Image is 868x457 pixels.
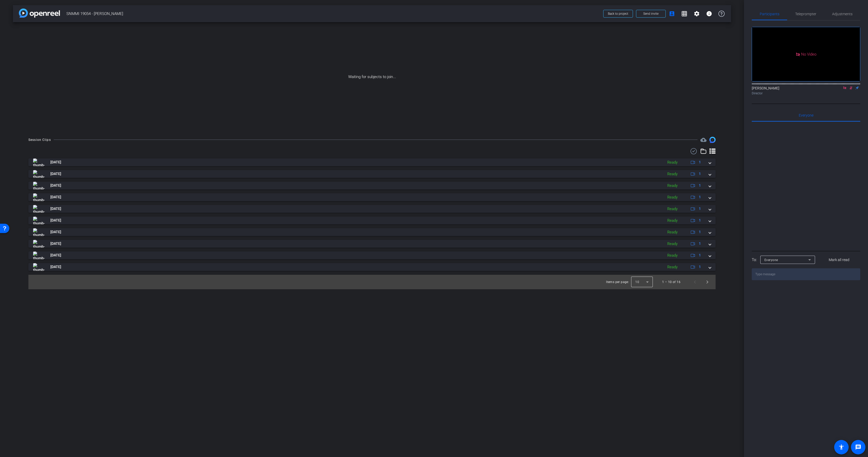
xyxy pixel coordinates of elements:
[665,159,680,165] div: Ready
[838,444,844,450] mat-icon: accessibility
[50,241,61,246] span: [DATE]
[28,217,716,224] mat-expansion-panel-header: thumb-nail[DATE]Ready1
[28,158,716,166] mat-expansion-panel-header: thumb-nail[DATE]Ready1
[50,194,61,200] span: [DATE]
[28,193,716,201] mat-expansion-panel-header: thumb-nail[DATE]Ready1
[19,9,60,18] img: app-logo
[700,137,707,143] mat-icon: cloud_upload
[66,9,600,19] span: SNMMI 19054 - [PERSON_NAME]
[665,241,680,247] div: Ready
[700,137,707,143] span: Destinations for your clips
[665,253,680,258] div: Ready
[28,137,51,142] div: Session Clips
[709,137,716,143] img: Session clips
[28,170,716,178] mat-expansion-panel-header: thumb-nail[DATE]Ready1
[699,253,701,258] span: 1
[669,11,675,17] mat-icon: account_box
[33,228,45,236] img: thumb-nail
[28,205,716,213] mat-expansion-panel-header: thumb-nail[DATE]Ready1
[699,194,701,200] span: 1
[13,22,731,132] div: Waiting for subjects to join...
[50,253,61,258] span: [DATE]
[50,159,61,165] span: [DATE]
[665,194,680,200] div: Ready
[608,12,628,16] span: Back to project
[28,228,716,236] mat-expansion-panel-header: thumb-nail[DATE]Ready1
[801,52,816,56] span: No Video
[28,240,716,248] mat-expansion-panel-header: thumb-nail[DATE]Ready1
[752,91,860,96] div: Director
[50,218,61,223] span: [DATE]
[50,183,61,188] span: [DATE]
[829,257,849,263] span: Mark all read
[681,11,687,17] mat-icon: grid_on
[752,86,860,96] div: [PERSON_NAME]
[665,206,680,212] div: Ready
[50,229,61,235] span: [DATE]
[50,206,61,211] span: [DATE]
[33,170,45,178] img: thumb-nail
[760,12,779,16] span: Participants
[699,206,701,211] span: 1
[665,229,680,235] div: Ready
[699,229,701,235] span: 1
[694,11,700,17] mat-icon: settings
[689,276,701,288] button: Previous page
[50,171,61,177] span: [DATE]
[33,193,45,201] img: thumb-nail
[665,218,680,224] div: Ready
[50,264,61,270] span: [DATE]
[33,263,45,271] img: thumb-nail
[795,12,816,16] span: Teleprompter
[701,276,714,288] button: Next page
[643,12,658,16] span: Send invite
[33,252,45,259] img: thumb-nail
[699,159,701,165] span: 1
[33,205,45,213] img: thumb-nail
[699,218,701,223] span: 1
[33,217,45,224] img: thumb-nail
[855,444,861,450] mat-icon: message
[28,252,716,259] mat-expansion-panel-header: thumb-nail[DATE]Ready1
[752,257,757,263] div: To:
[818,255,861,264] button: Mark all read
[606,279,629,285] div: Items per page:
[665,171,680,177] div: Ready
[699,264,701,270] span: 1
[665,183,680,189] div: Ready
[832,12,853,16] span: Adjustments
[33,182,45,189] img: thumb-nail
[28,182,716,189] mat-expansion-panel-header: thumb-nail[DATE]Ready1
[603,10,633,18] button: Back to project
[764,258,778,262] span: Everyone
[636,10,666,18] button: Send invite
[33,240,45,248] img: thumb-nail
[799,113,813,117] span: Everyone
[662,279,680,285] div: 1 – 10 of 16
[665,264,680,270] div: Ready
[699,241,701,246] span: 1
[706,11,712,17] mat-icon: info
[28,263,716,271] mat-expansion-panel-header: thumb-nail[DATE]Ready1
[699,171,701,177] span: 1
[699,183,701,188] span: 1
[33,158,45,166] img: thumb-nail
